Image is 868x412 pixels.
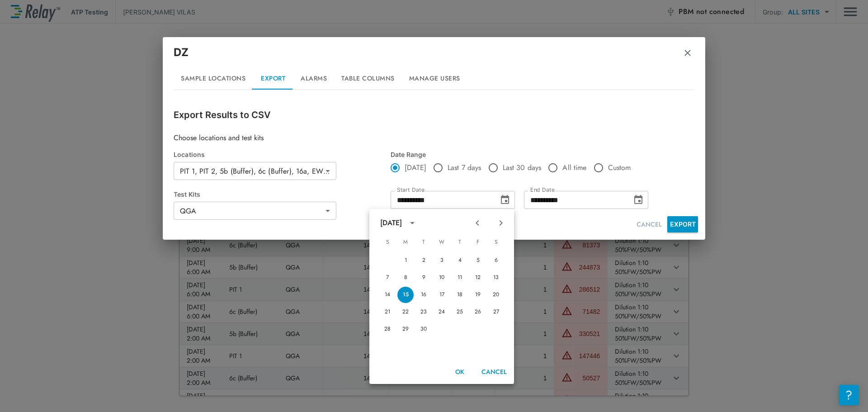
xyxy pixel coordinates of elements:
button: 20 [488,287,504,303]
div: Test Kits [174,190,391,198]
button: 10 [434,270,450,286]
span: Monday [397,233,414,251]
button: EXPORT [667,216,698,232]
button: 8 [397,270,414,286]
button: 9 [415,270,432,286]
button: Choose date, selected date is Sep 15, 2025 [629,191,647,209]
button: CANCEL [633,216,665,233]
button: Table Columns [334,68,402,90]
button: 14 [379,287,396,303]
span: Thursday [452,233,468,251]
p: Export Results to CSV [174,108,694,122]
img: Remove [683,48,692,57]
button: Manage Users [402,68,467,90]
span: Custom [608,162,631,173]
button: 29 [397,321,414,337]
span: Last 7 days [448,162,481,173]
button: 4 [452,252,468,269]
button: Export [253,68,293,90]
button: 24 [434,304,450,320]
span: [DATE] [405,162,426,173]
button: Choose date, selected date is Sep 15, 2025 [496,191,514,209]
span: Sunday [379,233,396,251]
button: 12 [470,270,486,286]
button: calendar view is open, switch to year view [405,215,420,231]
iframe: Resource center [839,385,859,405]
button: 7 [379,270,396,286]
p: Choose locations and test kits [174,133,694,143]
button: Alarms [293,68,334,90]
button: 15 [397,287,414,303]
button: 18 [452,287,468,303]
button: OK [445,364,474,380]
button: 26 [470,304,486,320]
span: Saturday [488,233,504,251]
span: Friday [470,233,486,251]
button: 11 [452,270,468,286]
button: Cancel [478,364,510,380]
p: DZ [174,44,189,61]
button: Sample Locations [174,68,253,90]
button: 22 [397,304,414,320]
button: 30 [415,321,432,337]
button: 2 [415,252,432,269]
button: 3 [434,252,450,269]
button: 23 [415,304,432,320]
button: Previous month [470,215,485,231]
button: Next month [493,215,509,231]
button: 5 [470,252,486,269]
div: PIT 1, PIT 2, 5b (Buffer), 6c (Buffer), 16a, EWK 1 [174,162,336,180]
span: Last 30 days [503,162,542,173]
button: 13 [488,270,504,286]
span: All time [562,162,586,173]
button: 21 [379,304,396,320]
span: Wednesday [434,233,450,251]
label: Start Date [397,187,424,193]
button: 25 [452,304,468,320]
button: 17 [434,287,450,303]
button: 28 [379,321,396,337]
div: [DATE] [380,218,402,228]
label: End Date [530,187,554,193]
button: 6 [488,252,504,269]
button: 1 [397,252,414,269]
button: 19 [470,287,486,303]
div: Locations [174,151,391,158]
div: QGA [174,202,336,220]
button: 27 [488,304,504,320]
span: Tuesday [415,233,432,251]
div: Date Range [391,151,651,158]
button: 16 [415,287,432,303]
